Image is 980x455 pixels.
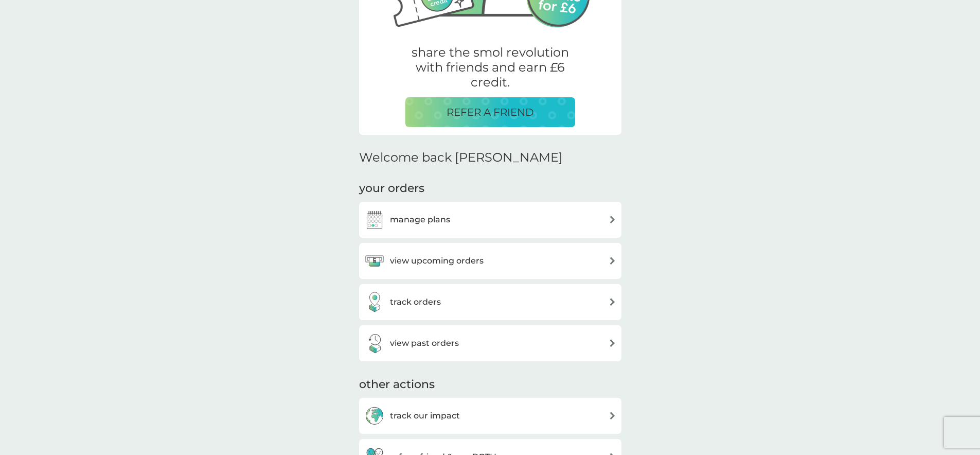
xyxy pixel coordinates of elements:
[359,150,563,165] h2: Welcome back [PERSON_NAME]
[390,295,441,309] h3: track orders
[609,339,616,347] img: arrow right
[390,409,460,423] h3: track our impact
[609,298,616,306] img: arrow right
[390,213,450,226] h3: manage plans
[405,45,575,90] p: share the smol revolution with friends and earn £6 credit.
[609,216,616,223] img: arrow right
[390,254,484,268] h3: view upcoming orders
[405,97,575,127] button: REFER A FRIEND
[609,257,616,265] img: arrow right
[359,377,435,393] h3: other actions
[359,181,424,197] h3: your orders
[609,412,616,419] img: arrow right
[447,104,534,120] p: REFER A FRIEND
[390,337,459,350] h3: view past orders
